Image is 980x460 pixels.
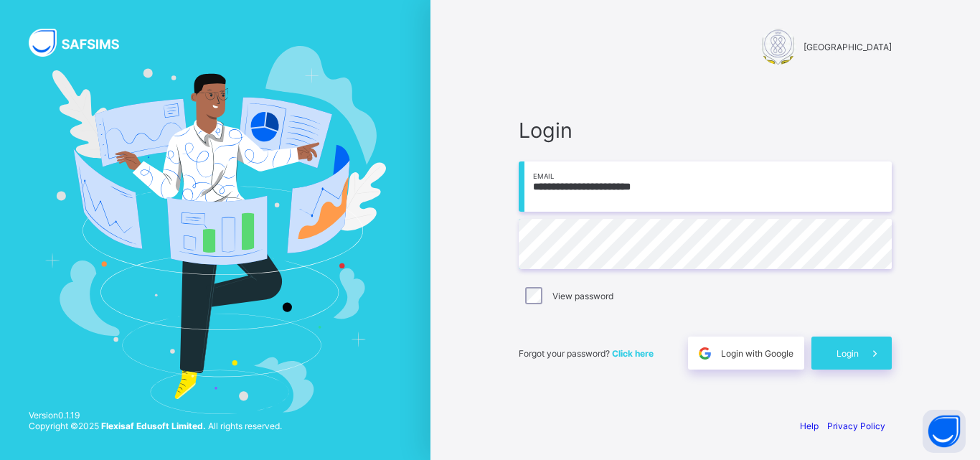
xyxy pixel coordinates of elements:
[29,421,282,431] span: Copyright © 2025 All rights reserved.
[101,421,206,431] strong: Flexisaf Edusoft Limited.
[827,421,885,431] a: Privacy Policy
[804,42,892,52] span: [GEOGRAPHIC_DATA]
[721,348,793,359] span: Login with Google
[44,46,386,413] img: Hero Image
[923,410,966,453] button: Open asap
[697,345,713,362] img: google.396cfc9801f0270233282035f929180a.svg
[519,348,654,359] span: Forgot your password?
[552,291,613,301] label: View password
[837,348,859,359] span: Login
[800,421,819,431] a: Help
[519,118,892,143] span: Login
[612,348,654,359] a: Click here
[29,410,282,421] span: Version 0.1.19
[29,29,136,57] img: SAFSIMS Logo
